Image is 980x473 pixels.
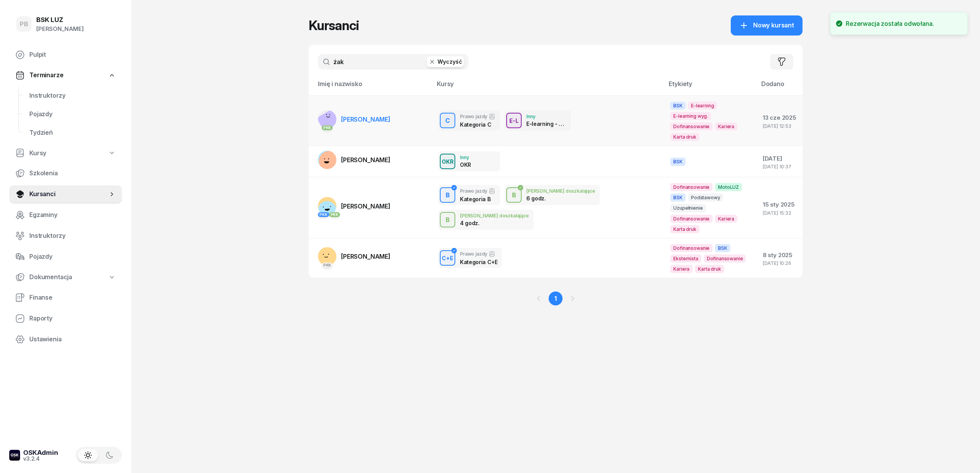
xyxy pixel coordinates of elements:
[9,144,122,162] a: Kursy
[29,231,116,241] span: Instruktorzy
[322,125,333,130] div: PKK
[509,189,519,202] div: B
[506,187,522,203] button: B
[9,185,122,203] a: Kursanci
[670,244,713,252] span: Dofinansowanie
[23,124,122,142] a: Tydzień
[309,19,359,32] h1: Kursanci
[9,227,122,245] a: Instruktorzy
[442,114,453,127] div: C
[29,148,46,158] span: Kursy
[664,79,756,95] th: Etykiety
[318,110,390,129] a: PKK[PERSON_NAME]
[460,161,471,168] div: OKR
[506,116,522,125] div: E-L
[427,56,464,67] button: Wyczyść
[670,122,713,131] span: Dofinansowanie
[9,330,122,349] a: Ustawienia
[29,91,116,101] span: Instruktorzy
[9,309,122,328] a: Raporty
[9,268,122,286] a: Dokumentacja
[341,115,390,123] span: [PERSON_NAME]
[753,20,794,31] span: Nowy kursant
[341,253,390,260] span: [PERSON_NAME]
[29,334,116,344] span: Ustawienia
[763,113,796,123] div: 13 cze 2025
[29,109,116,119] span: Pojazdy
[670,225,699,233] span: Karta druk
[9,248,122,266] a: Pojazdy
[23,456,58,461] div: v3.2.4
[460,121,495,128] div: Kategoria C
[757,79,803,95] th: Dodano
[29,210,116,220] span: Egzaminy
[846,19,934,28] div: Rezerwacja została odwołana.
[36,24,84,34] div: [PERSON_NAME]
[695,265,724,273] span: Karta druk
[670,183,713,191] span: Dofinansowanie
[460,251,497,257] div: Prawo jazdy
[20,21,28,27] span: PB
[670,102,686,110] span: BSK
[670,254,701,263] span: Eksternista
[460,220,500,226] div: 4 godz.
[440,154,455,169] button: OKR
[763,164,796,169] div: [DATE] 10:37
[29,128,116,138] span: Tydzień
[9,450,20,461] img: logo-xs-dark@2x.png
[506,113,522,128] button: E-L
[440,113,455,128] button: C
[29,293,116,303] span: Finanse
[704,254,746,263] span: Dofinansowanie
[432,79,664,95] th: Kursy
[9,288,122,307] a: Finanse
[460,259,497,265] div: Kategoria C+E
[341,202,390,210] span: [PERSON_NAME]
[23,86,122,105] a: Instruktorzy
[731,15,803,36] a: Nowy kursant
[670,158,686,166] span: BSK
[440,187,455,203] button: B
[29,50,116,60] span: Pulpit
[460,188,495,194] div: Prawo jazdy
[763,250,796,260] div: 8 sty 2025
[688,102,717,110] span: E-learning
[715,122,737,131] span: Kariera
[670,265,693,273] span: Kariera
[763,200,796,210] div: 15 sty 2025
[460,114,495,120] div: Prawo jazdy
[439,253,456,263] div: C+E
[763,210,796,215] div: [DATE] 15:32
[9,164,122,183] a: Szkolenia
[29,272,72,282] span: Dokumentacja
[318,247,390,266] a: PKK[PERSON_NAME]
[526,188,595,193] div: [PERSON_NAME] doszkalające
[36,17,84,23] div: BSK LUZ
[526,120,566,127] div: E-learning - 90 dni
[715,215,737,223] span: Kariera
[318,212,329,217] div: PKK
[23,449,58,456] div: OSKAdmin
[715,244,730,252] span: BSK
[309,79,432,95] th: Imię i nazwisko
[23,105,122,124] a: Pojazdy
[763,261,796,266] div: [DATE] 10:26
[329,212,340,217] div: PKK
[460,213,529,218] div: [PERSON_NAME] doszkalające
[29,70,63,80] span: Terminarze
[29,252,116,262] span: Pojazdy
[318,197,390,215] a: PKKPKK[PERSON_NAME]
[715,183,742,191] span: MotoLUZ
[670,215,713,223] span: Dofinansowanie
[443,189,453,202] div: B
[9,206,122,224] a: Egzaminy
[9,46,122,64] a: Pulpit
[526,195,566,202] div: 6 godz.
[9,66,122,84] a: Terminarze
[670,112,711,120] span: E-learning wyg.
[440,250,455,266] button: C+E
[763,154,796,164] div: [DATE]
[670,204,706,212] span: Uzupełnienie
[341,156,390,164] span: [PERSON_NAME]
[29,189,108,199] span: Kursanci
